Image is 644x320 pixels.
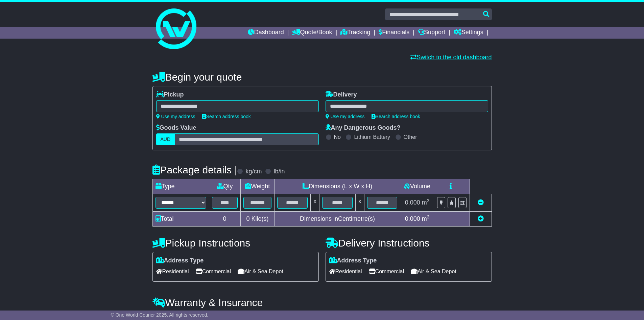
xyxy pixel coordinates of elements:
span: 0.000 [405,199,420,206]
a: Add new item [478,215,484,222]
label: No [334,134,341,140]
label: Address Type [329,257,377,264]
a: Support [418,27,445,39]
label: Lithium Battery [354,134,390,140]
a: Dashboard [248,27,284,39]
td: Dimensions in Centimetre(s) [275,212,400,227]
span: Residential [329,266,362,277]
label: Goods Value [156,124,196,132]
label: Any Dangerous Goods? [326,124,401,132]
label: Delivery [326,91,357,99]
h4: Delivery Instructions [326,237,492,249]
td: Type [152,179,209,194]
label: kg/cm [245,168,262,175]
td: Dimensions (L x W x H) [275,179,400,194]
span: Residential [156,266,189,277]
span: 0 [246,215,249,222]
span: m [422,199,430,206]
a: Search address book [202,114,251,119]
label: Pickup [156,91,184,99]
a: Financials [379,27,409,39]
label: Other [404,134,417,140]
span: Air & Sea Depot [411,266,456,277]
td: Weight [240,179,275,194]
span: © One World Courier 2025. All rights reserved. [111,312,209,318]
sup: 3 [427,198,430,203]
a: Settings [454,27,483,39]
td: Total [152,212,209,227]
span: m [422,215,430,222]
a: Tracking [340,27,370,39]
span: 0.000 [405,215,420,222]
h4: Begin your quote [152,71,492,83]
td: Volume [400,179,434,194]
label: lb/in [273,168,285,175]
span: Air & Sea Depot [238,266,283,277]
td: x [311,194,319,212]
a: Quote/Book [292,27,332,39]
span: Commercial [369,266,404,277]
h4: Package details | [152,164,237,175]
a: Search address book [372,114,420,119]
td: 0 [209,212,240,227]
h4: Warranty & Insurance [152,297,492,308]
a: Remove this item [478,199,484,206]
td: x [355,194,364,212]
a: Switch to the old dashboard [410,54,492,61]
label: Address Type [156,257,204,264]
td: Kilo(s) [240,212,275,227]
h4: Pickup Instructions [152,237,319,249]
sup: 3 [427,214,430,219]
a: Use my address [156,114,195,119]
a: Use my address [326,114,365,119]
label: AUD [156,133,175,145]
span: Commercial [196,266,231,277]
td: Qty [209,179,240,194]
